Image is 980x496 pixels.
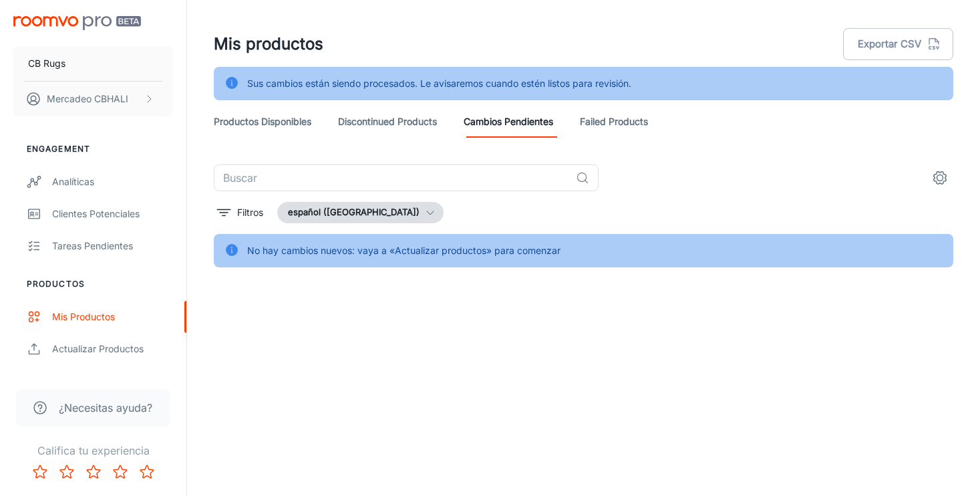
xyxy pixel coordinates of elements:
[927,164,953,191] button: settings
[214,32,323,56] h1: Mis productos
[52,207,173,221] div: Clientes potenciales
[247,71,631,96] div: Sus cambios están siendo procesados. Le avisaremos cuando estén listos para revisión.
[52,309,173,324] div: Mis productos
[338,106,437,138] a: Discontinued Products
[464,106,553,138] a: Cambios pendientes
[247,238,560,263] div: No hay cambios nuevos: vaya a «Actualizar productos» para comenzar
[52,174,173,189] div: Analíticas
[13,46,173,81] button: CB Rugs
[214,106,311,138] a: Productos disponibles
[214,164,570,191] input: Buscar
[47,92,128,106] p: Mercadeo CBHALI
[843,28,953,60] button: Exportar CSV
[13,16,141,30] img: Roomvo PRO Beta
[237,205,263,220] p: Filtros
[52,239,173,253] div: Tareas pendientes
[277,202,444,223] button: español ([GEOGRAPHIC_DATA])
[13,82,173,116] button: Mercadeo CBHALI
[580,106,648,138] a: Failed Products
[214,202,267,223] button: filter
[28,56,65,71] p: CB Rugs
